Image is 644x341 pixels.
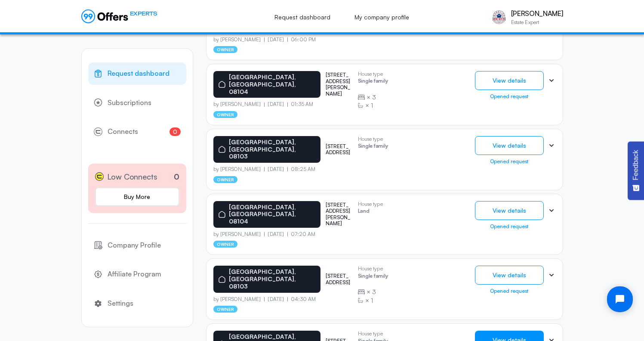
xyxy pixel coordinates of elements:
[213,306,238,313] p: owner
[475,136,544,155] button: View details
[229,139,316,160] p: [GEOGRAPHIC_DATA], [GEOGRAPHIC_DATA], 08103
[326,72,351,97] p: [STREET_ADDRESS][PERSON_NAME]
[108,269,161,280] span: Affiliate Program
[169,127,181,136] span: 0
[371,296,373,305] span: 1
[107,170,157,183] span: Low Connects
[88,92,186,114] a: Subscriptions
[600,279,640,319] iframe: Tidio Chat
[287,166,315,172] p: 08:25 AM
[358,273,388,281] p: Single family
[264,296,287,302] p: [DATE]
[358,266,388,272] p: House type
[358,101,388,110] div: ×
[213,37,265,43] p: by [PERSON_NAME]
[108,97,151,108] span: Subscriptions
[372,288,376,296] span: 3
[475,288,544,294] div: Opened request
[326,273,351,285] p: [STREET_ADDRESS]
[213,241,238,248] p: owner
[326,202,351,227] p: [STREET_ADDRESS][PERSON_NAME]
[264,231,287,237] p: [DATE]
[130,9,157,18] span: EXPERTS
[229,204,316,225] p: [GEOGRAPHIC_DATA], [GEOGRAPHIC_DATA], 08104
[475,71,544,90] button: View details
[371,101,373,110] span: 1
[475,223,544,229] div: Opened request
[264,37,287,43] p: [DATE]
[358,71,388,77] p: House type
[229,268,316,290] p: [GEOGRAPHIC_DATA], [GEOGRAPHIC_DATA], 08103
[95,187,179,206] a: Buy More
[287,101,313,107] p: 01:35 AM
[213,231,265,237] p: by [PERSON_NAME]
[287,37,316,43] p: 06:00 PM
[108,298,133,309] span: Settings
[358,288,388,296] div: ×
[213,101,265,107] p: by [PERSON_NAME]
[174,171,179,183] p: 0
[88,62,186,85] a: Request dashboard
[628,141,644,200] button: Feedback - Show survey
[213,46,238,53] p: owner
[264,166,287,172] p: [DATE]
[88,121,186,143] a: Connects0
[475,93,544,99] div: Opened request
[213,166,265,172] p: by [PERSON_NAME]
[511,20,563,25] p: Estate Expert
[88,234,186,257] a: Company Profile
[358,93,388,102] div: ×
[632,150,640,180] span: Feedback
[326,143,351,156] p: [STREET_ADDRESS]
[358,136,388,142] p: House type
[345,8,419,27] a: My company profile
[287,296,316,302] p: 04:30 AM
[213,296,265,302] p: by [PERSON_NAME]
[108,68,169,79] span: Request dashboard
[213,176,238,183] p: owner
[287,231,315,237] p: 07:20 AM
[475,158,544,164] div: Opened request
[88,292,186,315] a: Settings
[213,111,238,118] p: owner
[229,74,316,95] p: [GEOGRAPHIC_DATA], [GEOGRAPHIC_DATA], 08104
[490,9,508,26] img: Ernesto Matos
[372,93,376,102] span: 3
[475,266,544,285] button: View details
[475,201,544,220] button: View details
[358,143,388,151] p: Single family
[108,126,138,137] span: Connects
[88,263,186,285] a: Affiliate Program
[358,201,383,207] p: House type
[358,296,388,305] div: ×
[264,101,287,107] p: [DATE]
[358,331,388,337] p: House type
[108,240,161,251] span: Company Profile
[358,78,388,86] p: Single family
[265,8,340,27] a: Request dashboard
[358,208,383,216] p: Land
[81,9,157,23] a: EXPERTS
[511,9,563,18] p: [PERSON_NAME]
